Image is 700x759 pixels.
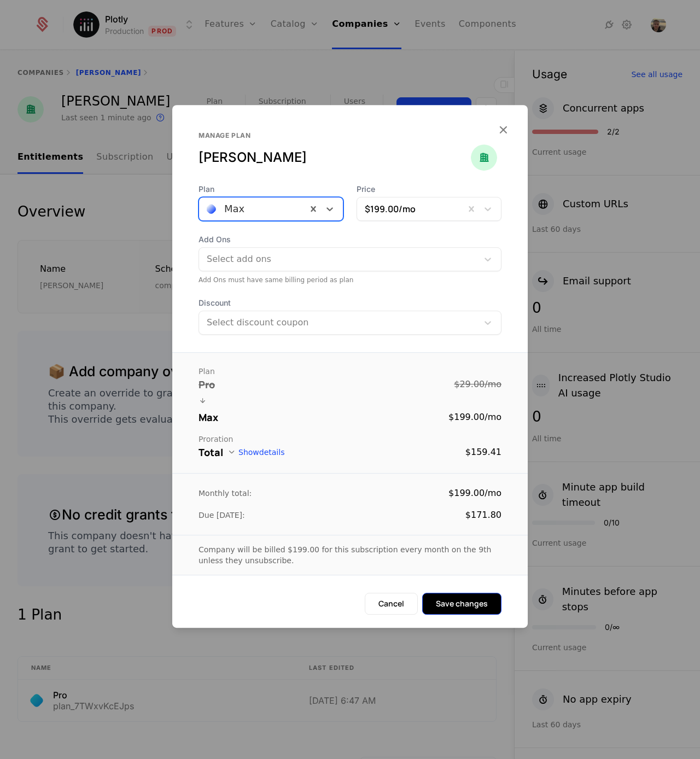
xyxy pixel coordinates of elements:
[199,544,501,566] div: Company will be billed $199.00 for this subscription every month on the 9th unless they unsubscribe.
[199,184,343,195] span: Plan
[199,131,471,140] div: Manage plan
[199,149,471,166] div: [PERSON_NAME]
[199,510,245,521] div: Due [DATE]:
[199,434,501,445] div: Proration
[365,593,418,615] button: Cancel
[471,144,497,171] img: Christopher Parmer
[465,446,501,459] div: $159.41
[199,377,215,392] div: Pro
[448,411,501,424] div: $199.00 / mo
[199,234,501,245] span: Add Ons
[357,184,501,195] span: Price
[199,410,218,425] div: Max
[448,487,501,500] div: $199.00 / mo
[227,448,284,457] button: Showdetails
[454,378,501,391] div: $29.00 / mo
[465,509,501,522] div: $171.80
[199,488,252,499] div: Monthly total:
[207,253,472,266] div: Select add ons
[422,593,501,615] button: Save changes
[199,366,501,377] div: Plan
[199,297,501,308] span: Discount
[199,445,223,460] div: Total
[199,276,501,284] div: Add Ons must have same billing period as plan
